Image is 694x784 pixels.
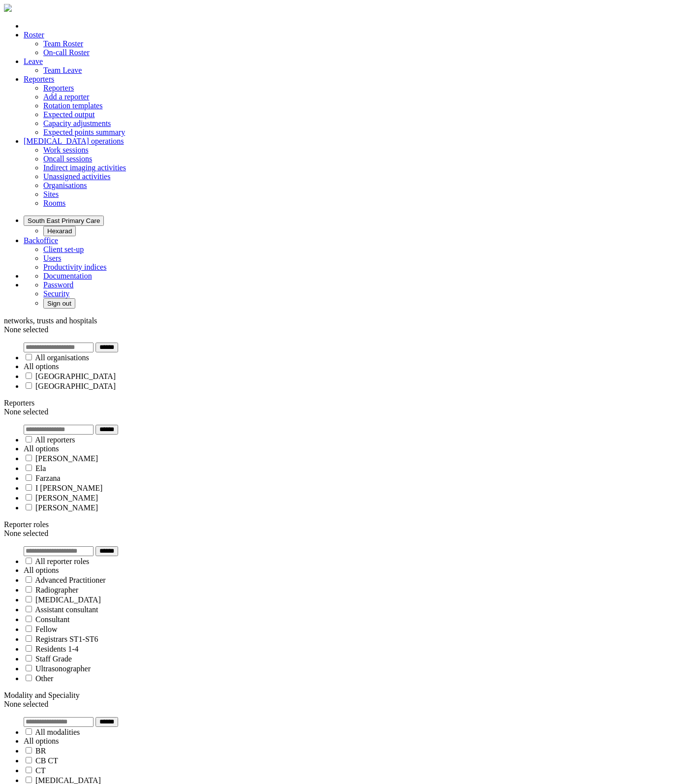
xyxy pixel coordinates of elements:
[35,372,116,380] label: [GEOGRAPHIC_DATA]
[35,645,79,653] label: Residents 1-4
[35,557,89,565] label: All reporter roles
[4,408,690,416] div: None selected
[24,236,58,245] a: Backoffice
[4,4,12,12] img: brand-opti-rad-logos-blue-and-white-d2f68631ba2948856bd03f2d395fb146ddc8fb01b4b6e9315ea85fa773367...
[43,155,92,163] a: Oncall sessions
[24,75,54,83] a: Reporters
[43,93,89,101] a: Add a reporter
[4,316,97,325] label: networks, trusts and hospitals
[43,110,95,119] a: Expected output
[24,31,44,39] a: Roster
[35,436,75,444] label: All reporters
[43,289,69,298] a: Security
[35,382,116,390] label: [GEOGRAPHIC_DATA]
[43,181,87,189] a: Organisations
[35,494,98,502] label: [PERSON_NAME]
[24,57,43,65] a: Leave
[24,566,690,575] li: All options
[43,128,125,136] a: Expected points summary
[35,756,58,765] label: CB CT
[35,454,98,463] label: [PERSON_NAME]
[43,101,102,110] a: Rotation templates
[43,263,106,271] a: Productivity indices
[35,576,106,584] label: Advanced Practitioner
[43,146,89,154] a: Work sessions
[4,399,34,407] label: Reporters
[24,137,124,145] a: [MEDICAL_DATA] operations
[24,737,690,746] li: All options
[4,520,49,529] label: Reporter roles
[35,655,72,663] label: Staff Grade
[43,254,61,262] a: Users
[43,190,59,198] a: Sites
[43,163,126,172] a: Indirect imaging activities
[35,484,102,492] label: I [PERSON_NAME]
[43,39,83,48] a: Team Roster
[43,119,111,127] a: Capacity adjustments
[24,216,104,226] button: South East Primary Care
[35,596,101,604] label: [MEDICAL_DATA]
[35,635,98,643] label: Registrars ST1-ST6
[24,362,690,371] li: All options
[35,605,98,614] label: Assistant consultant
[4,700,690,709] div: None selected
[35,625,57,633] label: Fellow
[43,226,76,236] button: Hexarad
[35,353,89,362] label: All organisations
[43,281,73,289] a: Password
[35,766,45,775] label: CT
[43,272,92,280] a: Documentation
[24,444,690,453] li: All options
[4,529,690,538] div: None selected
[35,503,98,512] label: [PERSON_NAME]
[24,226,690,236] ul: South East Primary Care
[35,664,91,673] label: Ultrasonographer
[43,172,110,181] a: Unassigned activities
[4,691,80,699] label: Modality and Speciality
[35,747,46,755] label: BR
[35,464,46,472] label: Ela
[43,48,90,57] a: On-call Roster
[43,199,65,207] a: Rooms
[43,66,82,74] a: Team Leave
[35,615,69,624] label: Consultant
[35,586,78,594] label: Radiographer
[4,325,690,334] div: None selected
[35,728,80,736] label: All modalities
[35,474,61,482] label: Farzana
[43,298,75,309] button: Sign out
[43,245,84,253] a: Client set-up
[43,84,74,92] a: Reporters
[35,674,53,683] label: Other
